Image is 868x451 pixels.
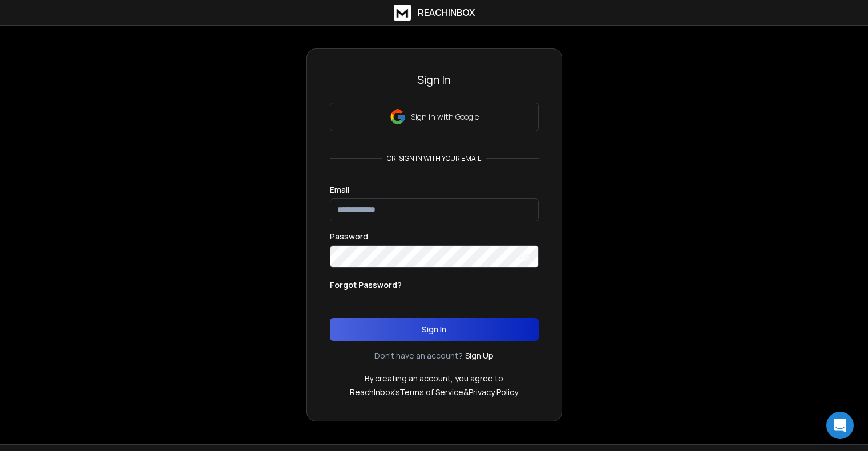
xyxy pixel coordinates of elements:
[330,233,368,241] label: Password
[330,318,539,341] button: Sign In
[394,5,411,21] img: logo
[382,154,486,163] p: or, sign in with your email
[330,279,402,291] p: Forgot Password?
[330,72,539,88] h3: Sign In
[399,387,463,397] a: Terms of Service
[411,111,479,123] p: Sign in with Google
[350,387,518,398] p: ReachInbox's &
[330,186,349,194] label: Email
[469,387,518,397] a: Privacy Policy
[826,412,854,439] div: Open Intercom Messenger
[418,6,475,19] h1: ReachInbox
[394,5,475,21] a: ReachInbox
[374,350,463,361] p: Don't have an account?
[465,350,494,361] a: Sign Up
[330,103,539,131] button: Sign in with Google
[365,373,503,384] p: By creating an account, you agree to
